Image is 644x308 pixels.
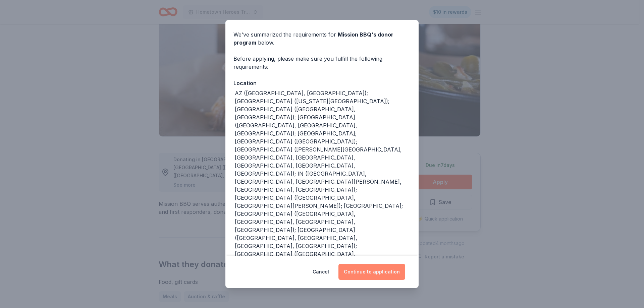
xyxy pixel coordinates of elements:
button: Continue to application [338,264,405,280]
div: We've summarized the requirements for below. [233,30,411,47]
div: Before applying, please make sure you fulfill the following requirements: [233,55,411,71]
button: Cancel [313,264,329,280]
div: Location [233,79,411,87]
